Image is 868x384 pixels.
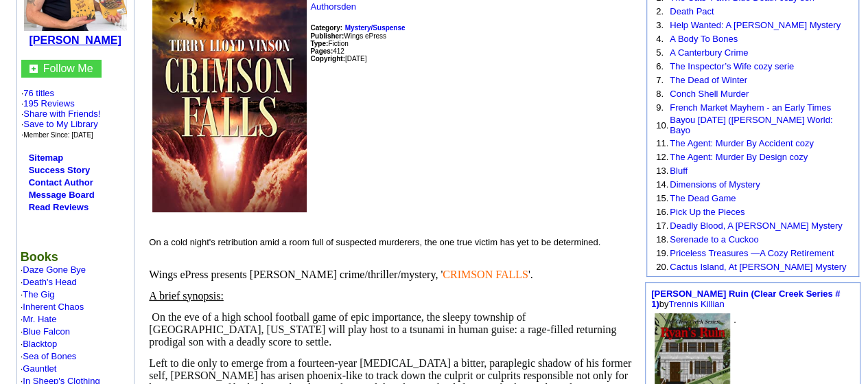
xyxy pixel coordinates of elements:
[656,6,664,16] font: 2.
[21,349,21,351] img: shim.gif
[23,109,100,119] a: Share with Friends!
[149,212,492,226] iframe: fb:like Facebook Social Plugin
[29,202,89,212] a: Read Reviews
[670,207,744,217] a: Pick Up the Pieces
[670,138,814,148] a: The Agent: Murder By Accident cozy
[345,22,406,32] a: Mystery/Suspense
[651,289,840,309] a: [PERSON_NAME] Ruin (Clear Creek Series # 1)
[670,75,747,85] a: The Dead of Winter
[21,287,21,289] img: shim.gif
[670,61,794,71] a: The Inspector’s Wife cozy serie
[656,152,668,162] font: 12.
[149,311,616,348] span: On the eve of a high school football game of epic importance, the sleepy township of [GEOGRAPHIC_...
[670,47,748,58] a: A Canterbury Crime
[149,290,223,302] span: A brief synopsis:
[656,138,668,148] font: 11.
[21,339,58,349] font: ·
[670,6,714,16] a: Death Pact
[43,63,93,74] a: Follow Me
[310,24,342,32] b: Category:
[656,89,664,99] font: 8.
[29,177,93,188] a: Contact Author
[23,363,56,374] a: Gauntlet
[656,207,668,217] font: 16.
[656,75,664,85] font: 7.
[149,237,600,247] font: On a cold night's retribution amid a room full of suspected murderers, the one true victim has ye...
[23,119,97,129] a: Save to My Library
[21,300,21,302] img: shim.gif
[656,20,664,30] font: 3.
[656,102,664,113] font: 9.
[21,275,21,277] img: shim.gif
[21,351,77,361] font: ·
[23,314,56,324] a: Mr. Hate
[310,40,348,47] font: Fiction
[670,152,808,162] a: The Agent: Murder By Design cozy
[656,262,668,272] font: 20.
[651,289,840,309] font: by
[23,88,54,98] a: 76 titles
[656,221,668,231] font: 17.
[656,179,668,190] font: 14.
[21,312,21,314] img: shim.gif
[670,221,842,231] a: Deadly Blood, A [PERSON_NAME] Mystery
[310,32,386,40] font: Wings ePress
[21,88,101,139] font: · ·
[670,234,758,245] a: Serenade to a Cuckoo
[656,120,668,131] font: 10.
[670,20,841,30] a: Help Wanted: A [PERSON_NAME] Mystery
[656,61,664,71] font: 6.
[30,34,121,46] a: [PERSON_NAME]
[310,40,328,47] b: Type:
[21,324,21,326] img: shim.gif
[23,302,84,312] a: Inherent Chaos
[21,314,57,324] font: ·
[21,264,86,275] font: ·
[30,65,38,73] img: gc.jpg
[21,363,57,374] font: ·
[310,47,344,55] font: 412
[149,269,532,280] span: Wings ePress presents [PERSON_NAME] crime/thriller/mystery, ' '.
[656,193,668,203] font: 15.
[656,166,668,176] font: 13.
[310,32,344,40] b: Publisher:
[21,289,55,300] font: ·
[23,131,93,139] font: Member Since: [DATE]
[23,264,86,275] a: Daze Gone Bye
[29,165,91,175] a: Success Story
[21,374,21,376] img: shim.gif
[21,109,101,139] font: · · ·
[23,326,70,337] a: Blue Falcon
[23,351,76,361] a: Sea of Bones
[345,55,366,63] font: [DATE]
[734,315,736,325] font: .
[443,269,528,280] span: CRIMSON FALLS
[21,326,70,337] font: ·
[21,337,21,339] img: shim.gif
[656,34,664,44] font: 4.
[21,302,84,312] font: ·
[670,102,831,113] a: French Market Mayhem - an Early Times
[29,153,64,163] a: Sitemap
[670,115,832,135] a: Bayou [DATE] ([PERSON_NAME] World: Bayo
[670,248,834,258] a: Priceless Treasures —A Cozy Retirement
[670,262,846,272] a: Cactus Island, At [PERSON_NAME] Mystery
[21,361,21,363] img: shim.gif
[345,24,406,32] b: Mystery/Suspense
[670,34,738,44] a: A Body To Bones
[23,98,74,109] a: 195 Reviews
[23,339,57,349] a: Blacktop
[21,277,77,287] font: ·
[656,248,668,258] font: 19.
[310,47,333,55] b: Pages:
[310,1,356,12] a: Authorsden
[23,277,76,287] a: Death's Head
[670,166,688,176] a: Bluff
[656,234,668,245] font: 18.
[670,89,749,99] a: Conch Shell Murder
[670,193,736,203] a: The Dead Game
[656,47,664,58] font: 5.
[23,289,54,300] a: The Gig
